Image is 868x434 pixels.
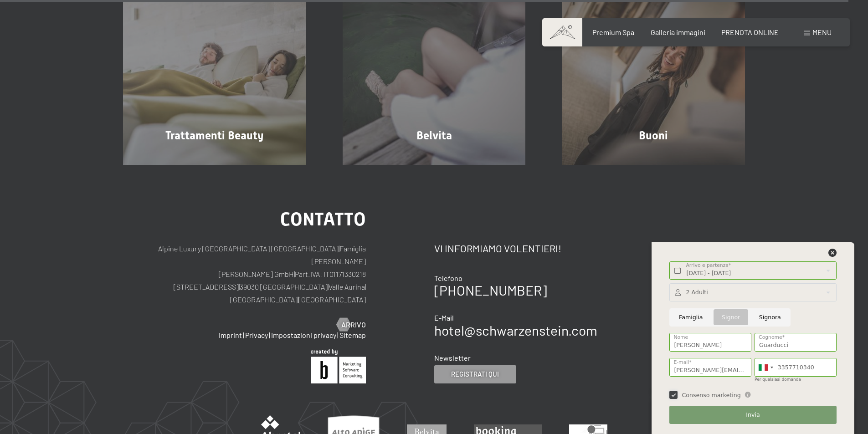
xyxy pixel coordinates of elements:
[298,295,298,304] span: |
[294,270,295,278] span: |
[755,358,776,376] div: Italy (Italia): +39
[339,244,339,253] span: |
[165,129,263,142] span: Trattamenti Beauty
[592,28,634,36] a: Premium Spa
[669,406,836,424] button: Invia
[339,331,366,339] a: Sitemap
[365,282,366,291] span: |
[651,28,705,36] a: Galleria immagini
[434,274,462,282] span: Telefono
[269,331,270,339] span: |
[434,353,471,362] span: Newsletter
[219,331,242,339] a: Imprint
[746,411,760,419] span: Invia
[451,369,499,379] span: Registrati qui
[639,129,668,142] span: Buoni
[280,209,366,230] span: Contatto
[682,391,740,399] span: Consenso marketing
[434,282,547,298] a: [PHONE_NUMBER]
[271,331,336,339] a: Impostazioni privacy
[755,377,801,382] label: Per qualsiasi domanda
[311,349,366,383] img: Brandnamic GmbH | Leading Hospitality Solutions
[721,28,779,36] a: PRENOTA ONLINE
[434,322,597,338] a: hotel@schwarzenstein.com
[434,313,454,322] span: E-Mail
[337,320,366,330] a: Arrivo
[337,331,339,339] span: |
[812,28,832,36] span: Menu
[416,129,452,142] span: Belvita
[123,242,366,306] p: Alpine Luxury [GEOGRAPHIC_DATA] [GEOGRAPHIC_DATA] Famiglia [PERSON_NAME] [PERSON_NAME] GmbH Part....
[243,331,244,339] span: |
[434,242,561,254] span: Vi informiamo volentieri!
[341,320,366,330] span: Arrivo
[328,282,329,291] span: |
[239,282,240,291] span: |
[245,331,268,339] a: Privacy
[755,358,837,377] input: 312 345 6789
